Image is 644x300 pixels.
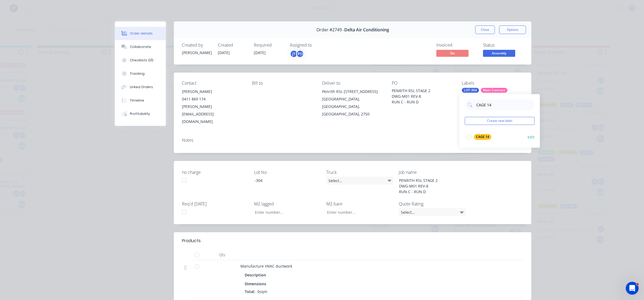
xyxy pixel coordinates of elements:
[344,27,389,32] span: Delta Air Conditioning
[290,50,304,58] button: jTPO
[399,201,466,207] label: Quote Rating
[296,50,304,58] div: PO
[115,27,166,40] button: Order details
[326,201,393,207] label: M2 bare
[528,134,535,140] button: edit
[115,67,166,80] button: Tracking
[182,201,249,207] label: Req'd [DATE]
[130,71,145,76] div: Tracking
[465,117,535,125] button: Create new label
[182,88,243,125] div: [PERSON_NAME]0411 869 174[PERSON_NAME][EMAIL_ADDRESS][DOMAIN_NAME]
[182,50,211,55] div: [PERSON_NAME]
[218,50,230,55] span: [DATE]
[182,138,523,143] div: Notes
[326,169,393,175] label: Truck
[465,133,493,141] button: CAGE 14
[115,54,166,67] button: Checklists 0/0
[245,271,268,279] div: Description
[182,169,249,175] label: no charge
[322,88,383,95] div: Penrith RSL [STREET_ADDRESS]
[182,95,243,103] div: 0411 869 174
[130,85,153,89] div: Linked Orders
[254,43,283,48] div: Required
[130,111,150,116] div: Profitability
[130,98,144,103] div: Timeline
[322,88,383,118] div: Penrith RSL [STREET_ADDRESS][GEOGRAPHIC_DATA], [GEOGRAPHIC_DATA], [GEOGRAPHIC_DATA], 2750
[399,208,466,216] div: Select...
[399,169,466,175] label: Job name
[245,289,255,294] span: Total:
[254,50,266,55] span: [DATE]
[250,208,321,216] input: Enter number...
[115,80,166,94] button: Linked Orders
[130,44,151,49] div: Collaborate
[254,169,321,175] label: Lot No
[462,88,479,93] div: LOT-304
[483,50,515,58] button: Assembly
[182,103,243,125] div: [PERSON_NAME][EMAIL_ADDRESS][DOMAIN_NAME]
[252,81,313,86] div: Bill to
[395,177,462,196] div: PENRITH RSL STAGE 2 DWG-M01 REV-8 RUN C - RUN D
[115,40,166,54] button: Collaborate
[182,81,243,86] div: Contact
[392,81,453,86] div: PO
[483,50,515,57] span: Assembly
[255,289,269,294] span: 0sqm
[182,43,211,48] div: Created by
[392,88,453,105] div: PENRITH RSL STAGE 2 DWG-M01 REV-8 RUN C - RUN D
[250,177,317,184] div: -304
[182,88,243,95] div: [PERSON_NAME]
[182,238,201,244] div: Products
[206,249,238,260] div: Qty
[290,43,343,48] div: Assigned to
[322,95,383,118] div: [GEOGRAPHIC_DATA], [GEOGRAPHIC_DATA], [GEOGRAPHIC_DATA], 2750
[474,134,491,140] div: CAGE 14
[436,50,469,57] span: No
[626,282,639,295] iframe: Intercom live chat
[115,94,166,107] button: Timeline
[436,43,477,48] div: Invoiced
[316,27,344,32] span: Order #2749 -
[322,81,383,86] div: Deliver to
[481,88,507,93] div: Main Contract
[499,25,526,34] button: Options
[476,99,532,110] input: Search labels
[290,50,298,58] div: jT
[240,264,292,269] span: Manufacture HVAC ductwork
[245,281,266,287] span: Dimensions
[254,201,321,207] label: M2 lagged
[483,43,523,48] div: Status
[323,208,393,216] input: Enter number...
[326,177,393,185] div: Select...
[115,107,166,121] button: Profitability
[218,43,247,48] div: Created
[130,58,153,63] div: Checklists 0/0
[475,25,495,34] button: Close
[130,31,153,36] div: Order details
[462,81,523,86] div: Labels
